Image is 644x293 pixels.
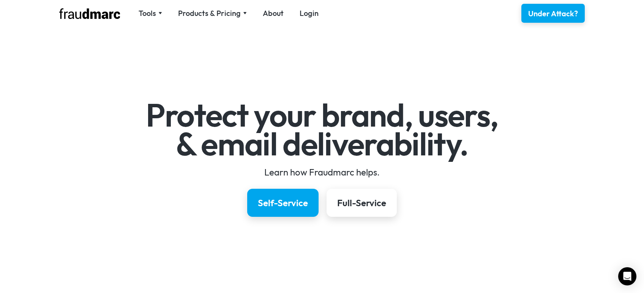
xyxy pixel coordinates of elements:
div: Open Intercom Messenger [618,267,636,285]
div: Under Attack? [528,8,578,19]
div: Self-Service [258,197,308,209]
a: Under Attack? [521,4,585,23]
a: Self-Service [247,189,319,217]
a: Full-Service [327,189,397,217]
div: Products & Pricing [178,8,247,19]
div: Tools [139,8,162,19]
a: Login [300,8,319,19]
a: About [263,8,284,19]
h1: Protect your brand, users, & email deliverability. [102,101,543,158]
div: Learn how Fraudmarc helps. [102,166,543,178]
div: Products & Pricing [178,8,241,19]
div: Full-Service [337,197,386,209]
div: Tools [139,8,156,19]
